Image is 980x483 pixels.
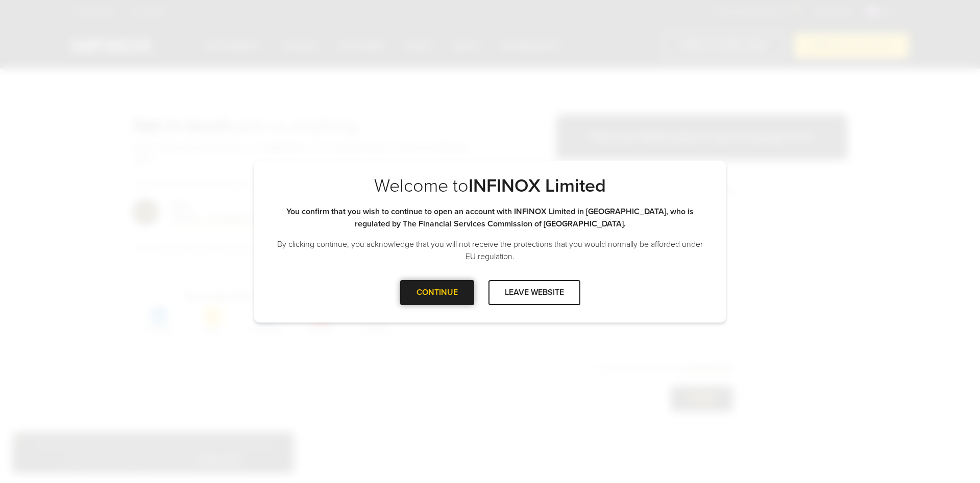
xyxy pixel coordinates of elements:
[400,280,474,305] div: CONTINUE
[286,206,694,229] strong: You confirm that you wish to continue to open an account with INFINOX Limited in [GEOGRAPHIC_DATA...
[488,280,580,305] div: LEAVE WEBSITE
[275,238,705,263] p: By clicking continue, you acknowledge that you will not receive the protections that you would no...
[469,175,606,197] strong: INFINOX Limited
[275,175,705,197] p: Welcome to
